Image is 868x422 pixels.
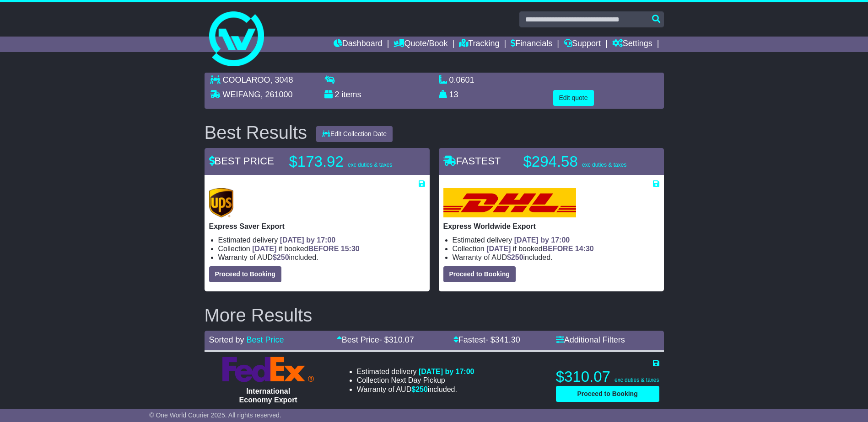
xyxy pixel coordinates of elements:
[223,90,261,99] span: WEIFANG
[514,236,570,244] span: [DATE] by 17:00
[252,245,276,253] span: [DATE]
[575,245,594,253] span: 14:30
[582,162,626,168] span: exc duties & taxes
[495,335,520,344] span: 341.30
[523,153,638,171] p: $294.58
[556,368,659,386] p: $310.07
[308,245,339,253] span: BEFORE
[453,335,520,344] a: Fastest- $341.30
[209,222,425,231] p: Express Saver Export
[443,222,659,231] p: Express Worldwide Export
[222,357,314,382] img: FedEx Express: International Economy Export
[316,126,393,142] button: Edit Collection Date
[507,253,523,261] span: $
[453,253,659,262] li: Warranty of AUD included.
[341,245,360,253] span: 15:30
[209,155,274,167] span: BEST PRICE
[419,368,474,375] span: [DATE] by 17:00
[357,376,474,385] li: Collection
[261,90,293,99] span: , 261000
[453,244,659,253] li: Collection
[280,236,336,244] span: [DATE] by 17:00
[394,37,447,52] a: Quote/Book
[357,385,474,394] li: Warranty of AUD included.
[443,188,576,217] img: DHL: Express Worldwide Export
[443,266,516,282] button: Proceed to Booking
[485,335,520,344] span: - $
[218,244,425,253] li: Collection
[247,335,284,344] a: Best Price
[449,90,458,99] span: 13
[273,253,289,261] span: $
[289,153,404,171] p: $173.92
[543,245,573,253] span: BEFORE
[459,37,499,52] a: Tracking
[223,75,270,84] span: COOLAROO
[379,335,414,344] span: - $
[391,376,445,384] span: Next Day Pickup
[612,37,652,52] a: Settings
[486,245,593,253] span: if booked
[553,90,594,106] button: Edit quote
[200,122,312,142] div: Best Results
[277,253,289,261] span: 250
[335,90,340,99] span: 2
[486,245,511,253] span: [DATE]
[615,377,659,383] span: exc duties & taxes
[389,335,414,344] span: 310.07
[239,387,297,404] span: International Economy Export
[556,335,625,344] a: Additional Filters
[270,75,293,84] span: , 3048
[556,386,659,402] button: Proceed to Booking
[411,385,428,393] span: $
[209,188,234,217] img: UPS (new): Express Saver Export
[209,266,281,282] button: Proceed to Booking
[149,411,281,419] span: © One World Courier 2025. All rights reserved.
[205,305,664,325] h2: More Results
[564,37,601,52] a: Support
[209,335,244,344] span: Sorted by
[342,90,361,99] span: items
[218,253,425,262] li: Warranty of AUD included.
[415,385,428,393] span: 250
[453,236,659,244] li: Estimated delivery
[252,245,359,253] span: if booked
[348,162,392,168] span: exc duties & taxes
[443,155,501,167] span: FASTEST
[337,335,414,344] a: Best Price- $310.07
[449,75,474,84] span: 0.0601
[334,37,383,52] a: Dashboard
[511,253,523,261] span: 250
[218,236,425,244] li: Estimated delivery
[511,37,552,52] a: Financials
[357,367,474,376] li: Estimated delivery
